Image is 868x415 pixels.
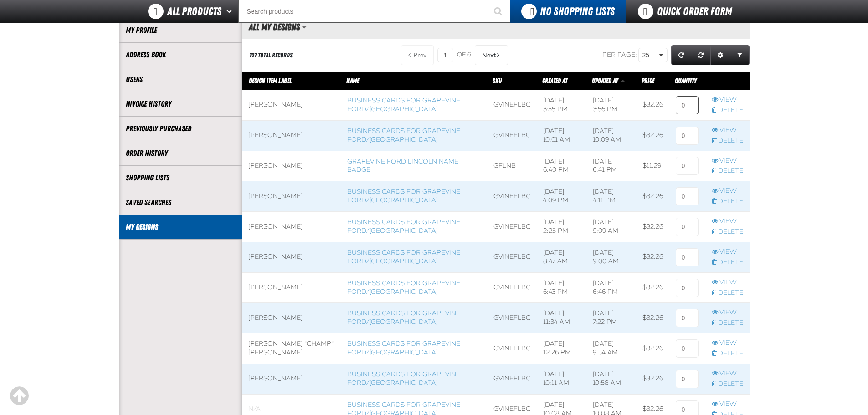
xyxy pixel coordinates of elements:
a: Business Cards for Grapevine Ford/[GEOGRAPHIC_DATA] [347,249,460,265]
a: Grapevine Ford Lincoln Name Badge [347,158,458,174]
input: 0 [676,309,699,327]
a: Refresh grid action [671,45,691,65]
input: 0 [676,127,699,145]
button: Next Page [475,45,508,65]
span: 25 [642,51,657,60]
a: View row action [712,400,743,409]
a: Previously Purchased [126,123,235,134]
td: [DATE] 8:47 AM [537,242,586,272]
input: 0 [676,370,699,388]
td: [DATE] 6:40 PM [537,151,586,181]
a: Delete row action [712,197,743,206]
td: [DATE] 9:00 AM [586,242,636,272]
td: [DATE] 10:01 AM [537,120,586,151]
a: View row action [712,187,743,195]
td: GVINEFLBC [487,303,537,333]
span: Updated At [592,77,618,84]
a: Delete row action [712,349,743,358]
span: Price [642,77,654,84]
td: [DATE] 3:55 PM [537,90,586,120]
a: My Profile [126,25,235,36]
span: Next Page [482,51,496,59]
a: Updated At [592,77,619,84]
td: [PERSON_NAME] [242,120,341,151]
td: GVINEFLBC [487,212,537,242]
td: [DATE] 3:56 PM [586,90,636,120]
a: View row action [712,308,743,317]
td: $11.29 [636,151,669,181]
td: [DATE] 7:22 PM [586,303,636,333]
a: Delete row action [712,289,743,297]
h2: All My Designs [242,22,300,32]
td: GVINEFLBC [487,272,537,303]
a: Address Book [126,50,235,60]
span: Quantity [675,77,697,84]
a: View row action [712,96,743,104]
td: [DATE] 2:25 PM [537,212,586,242]
a: View row action [712,278,743,287]
div: 127 total records [249,51,293,60]
a: Expand or Collapse Grid Filters [730,45,750,65]
td: $32.26 [636,181,669,212]
td: [DATE] 12:26 PM [537,333,586,364]
td: GVINEFLBC [487,364,537,395]
a: Order History [126,148,235,159]
a: Business Cards for Grapevine Ford/[GEOGRAPHIC_DATA] [347,97,460,113]
a: SKU [493,77,502,84]
a: Users [126,74,235,85]
div: Scroll to the top [9,386,29,406]
a: View row action [712,126,743,135]
td: [DATE] 6:41 PM [586,151,636,181]
td: GFLNB [487,151,537,181]
input: 0 [676,218,699,236]
td: [DATE] 9:09 AM [586,212,636,242]
td: [DATE] 4:11 PM [586,181,636,212]
a: View row action [712,339,743,348]
a: Delete row action [712,106,743,115]
a: Design Item Label [249,77,292,84]
input: 0 [676,157,699,175]
td: [PERSON_NAME] [242,364,341,395]
span: of 6 [457,51,471,59]
td: $32.26 [636,333,669,364]
input: 0 [676,339,699,358]
td: [DATE] 4:09 PM [537,181,586,212]
button: Manage grid views. Current view is All My Designs [301,19,307,35]
a: Delete row action [712,137,743,145]
td: [DATE] 9:54 AM [586,333,636,364]
a: Invoice History [126,99,235,109]
td: $32.26 [636,303,669,333]
a: View row action [712,369,743,378]
td: $32.26 [636,212,669,242]
td: $32.26 [636,242,669,272]
td: [PERSON_NAME] [242,242,341,272]
span: No Shopping Lists [540,5,615,18]
td: GVINEFLBC [487,181,537,212]
a: Delete row action [712,167,743,175]
a: Shopping Lists [126,173,235,183]
input: 0 [676,187,699,205]
td: [PERSON_NAME] "Champ" [PERSON_NAME] [242,333,341,364]
td: [DATE] 11:34 AM [537,303,586,333]
a: Name [346,77,359,84]
a: My Designs [126,222,235,232]
td: [PERSON_NAME] [242,181,341,212]
td: [PERSON_NAME] [242,90,341,120]
a: Created At [542,77,567,84]
input: Current page number [437,48,453,62]
td: GVINEFLBC [487,120,537,151]
td: GVINEFLBC [487,333,537,364]
a: Saved Searches [126,197,235,208]
a: Business Cards for Grapevine Ford/[GEOGRAPHIC_DATA] [347,188,460,204]
td: [PERSON_NAME] [242,303,341,333]
td: [DATE] 6:46 PM [586,272,636,303]
td: [DATE] 10:11 AM [537,364,586,395]
input: 0 [676,96,699,114]
a: Delete row action [712,319,743,328]
td: GVINEFLBC [487,90,537,120]
td: $32.26 [636,272,669,303]
a: View row action [712,248,743,256]
td: [PERSON_NAME] [242,151,341,181]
